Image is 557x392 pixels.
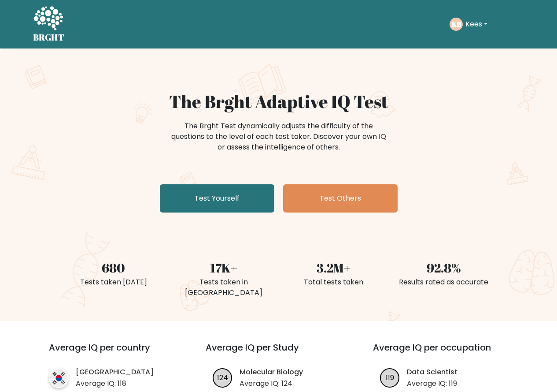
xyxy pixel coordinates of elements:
[284,258,384,277] div: 3.2M+
[76,367,154,377] a: [GEOGRAPHIC_DATA]
[33,4,65,45] a: BRGHT
[240,367,303,377] a: Molecular Biology
[283,184,398,213] a: Test Others
[217,372,228,382] text: 124
[160,184,274,213] a: Test Yourself
[174,277,273,298] div: Tests taken in [GEOGRAPHIC_DATA]
[206,342,352,363] h3: Average IQ per Study
[386,372,394,382] text: 119
[76,378,154,389] p: Average IQ: 118
[64,277,163,287] div: Tests taken [DATE]
[463,19,490,30] button: Kees
[174,258,273,277] div: 17K+
[394,258,494,277] div: 92.8%
[451,19,461,29] text: KB
[49,368,69,388] img: country
[240,378,303,389] p: Average IQ: 124
[373,342,519,363] h3: Average IQ per occupation
[284,277,384,287] div: Total tests taken
[33,32,65,43] h5: BRGHT
[394,277,494,287] div: Results rated as accurate
[64,258,163,277] div: 680
[64,91,494,112] h1: The Brght Adaptive IQ Test
[407,367,457,377] a: Data Scientist
[407,378,457,389] p: Average IQ: 119
[169,121,389,153] div: The Brght Test dynamically adjusts the difficulty of the questions to the level of each test take...
[49,342,174,363] h3: Average IQ per country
